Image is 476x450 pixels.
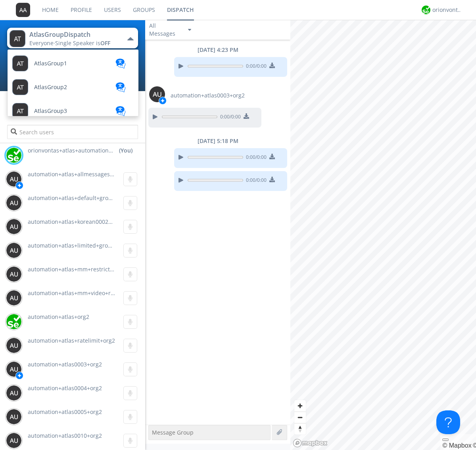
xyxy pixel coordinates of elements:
[34,84,67,90] span: AtlasGroup2
[442,442,471,449] a: Mapbox
[244,113,249,119] img: download media button
[269,154,275,159] img: download media button
[28,194,131,202] span: automation+atlas+default+group+org2
[28,432,102,439] span: automation+atlas0010+org2
[436,410,460,434] iframe: Toggle Customer Support
[6,433,22,448] img: 373638.png
[55,39,110,47] span: Single Speaker is
[171,92,245,99] span: automation+atlas0003+org2
[28,360,102,368] span: automation+atlas0003+org2
[145,137,290,145] div: [DATE] 5:18 PM
[119,147,132,154] div: (You)
[28,289,149,297] span: automation+atlas+mm+video+restricted+org2
[29,39,119,47] div: Everyone ·
[28,242,133,249] span: automation+atlas+limited+groups+org2
[6,314,22,330] img: 416df68e558d44378204aed28a8ce244
[28,313,89,320] span: automation+atlas+org2
[29,30,119,39] div: AtlasGroupDispatch
[294,412,306,423] button: Zoom out
[243,154,267,162] span: 0:00 / 0:00
[6,219,22,235] img: 373638.png
[294,412,306,423] span: Zoom out
[34,61,67,67] span: AtlasGroup1
[6,361,22,377] img: 373638.png
[6,337,22,353] img: 373638.png
[6,409,22,425] img: 373638.png
[294,423,306,435] button: Reset bearing to north
[28,337,115,344] span: automation+atlas+ratelimit+org2
[28,170,139,178] span: automation+atlas+allmessages+org2+new
[6,195,22,211] img: 373638.png
[28,265,132,273] span: automation+atlas+mm+restricted+org2
[28,147,115,154] span: orionvontas+atlas+automation+org2
[145,46,290,54] div: [DATE] 4:23 PM
[10,30,25,47] img: 373638.png
[269,177,275,182] img: download media button
[432,6,462,14] div: orionvontas+atlas+automation+org2
[149,86,165,102] img: 373638.png
[16,3,30,17] img: 373638.png
[217,113,241,122] span: 0:00 / 0:00
[243,63,267,71] span: 0:00 / 0:00
[6,242,22,258] img: 373638.png
[149,22,181,38] div: All Messages
[28,408,102,416] span: automation+atlas0005+org2
[7,125,138,139] input: Search users
[293,439,328,448] a: Mapbox logo
[6,171,22,187] img: 373638.png
[243,177,267,185] span: 0:00 / 0:00
[28,218,123,225] span: automation+atlas+korean0002+org2
[294,400,306,412] button: Zoom in
[6,147,22,163] img: 29d36aed6fa347d5a1537e7736e6aa13
[7,28,138,48] button: AtlasGroupDispatchEveryone·Single Speaker isOFF
[115,82,127,92] img: translation-blue.svg
[422,6,430,14] img: 29d36aed6fa347d5a1537e7736e6aa13
[7,49,139,116] ul: AtlasGroupDispatchEveryone·Single Speaker isOFF
[269,63,275,68] img: download media button
[6,290,22,306] img: 373638.png
[294,423,306,435] span: Reset bearing to north
[188,29,191,31] img: caret-down-sm.svg
[6,385,22,401] img: 373638.png
[6,266,22,282] img: 373638.png
[442,439,449,441] button: Toggle attribution
[115,106,127,116] img: translation-blue.svg
[28,384,102,392] span: automation+atlas0004+org2
[100,39,110,47] span: OFF
[115,59,127,69] img: translation-blue.svg
[34,108,67,114] span: AtlasGroup3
